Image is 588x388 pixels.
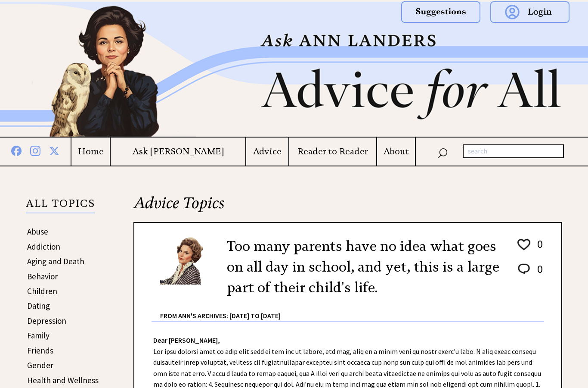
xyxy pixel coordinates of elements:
[27,375,99,385] a: Health and Wellness
[71,146,110,157] a: Home
[27,330,50,341] a: Family
[27,256,84,266] a: Aging and Death
[463,144,564,158] input: search
[401,1,480,23] img: suggestions.png
[490,1,569,23] img: login.png
[160,298,544,321] div: From Ann's Archives: [DATE] to [DATE]
[27,241,60,252] a: Addiction
[111,146,245,157] a: Ask [PERSON_NAME]
[30,144,40,156] img: instagram%20blue.png
[27,300,50,311] a: Dating
[11,144,22,156] img: facebook%20blue.png
[153,336,220,344] strong: Dear [PERSON_NAME],
[246,146,288,157] a: Advice
[27,345,53,356] a: Friends
[289,146,377,157] a: Reader to Reader
[26,199,95,213] p: ALL TOPICS
[227,236,503,298] h2: Too many parents have no idea what goes on all day in school, and yet, this is a large part of th...
[516,262,532,276] img: message_round%202.png
[437,146,448,159] img: search_nav.png
[49,144,59,156] img: x%20blue.png
[533,237,543,261] td: 0
[27,226,48,237] a: Abuse
[27,360,53,370] a: Gender
[533,262,543,285] td: 0
[377,146,415,157] a: About
[27,286,57,296] a: Children
[516,237,532,252] img: heart_outline%201.png
[27,271,58,282] a: Behavior
[27,316,66,326] a: Depression
[133,193,562,222] h2: Advice Topics
[160,236,214,285] img: Ann6%20v2%20small.png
